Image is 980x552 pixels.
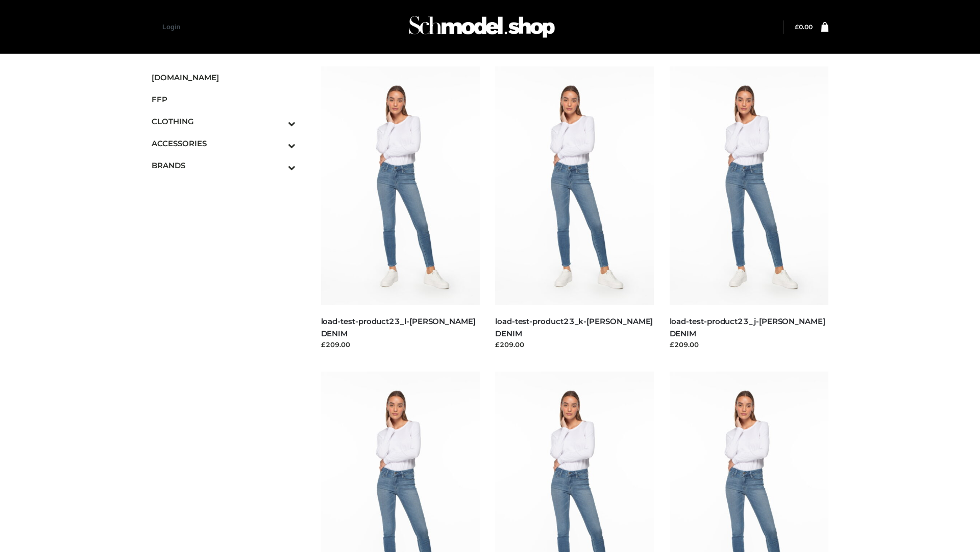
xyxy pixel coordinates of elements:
a: load-test-product23_k-[PERSON_NAME] DENIM [495,316,653,338]
bdi: 0.00 [795,23,813,31]
div: £209.00 [670,339,829,350]
a: [DOMAIN_NAME] [152,66,296,88]
button: Toggle Submenu [260,154,296,176]
a: CLOTHINGToggle Submenu [152,110,296,132]
a: load-test-product23_l-[PERSON_NAME] DENIM [321,316,476,338]
span: BRANDS [152,159,296,171]
a: £0.00 [795,23,813,31]
a: FFP [152,88,296,110]
img: Schmodel Admin 964 [405,7,558,47]
button: Toggle Submenu [260,132,296,154]
a: ACCESSORIESToggle Submenu [152,132,296,154]
a: load-test-product23_j-[PERSON_NAME] DENIM [670,316,825,338]
button: Toggle Submenu [260,110,296,132]
span: FFP [152,94,296,105]
a: BRANDSToggle Submenu [152,154,296,176]
a: Login [162,23,180,31]
span: £ [795,23,799,31]
span: [DOMAIN_NAME] [152,72,296,83]
div: £209.00 [495,339,654,350]
div: £209.00 [321,339,480,350]
span: CLOTHING [152,116,296,127]
span: ACCESSORIES [152,137,296,149]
